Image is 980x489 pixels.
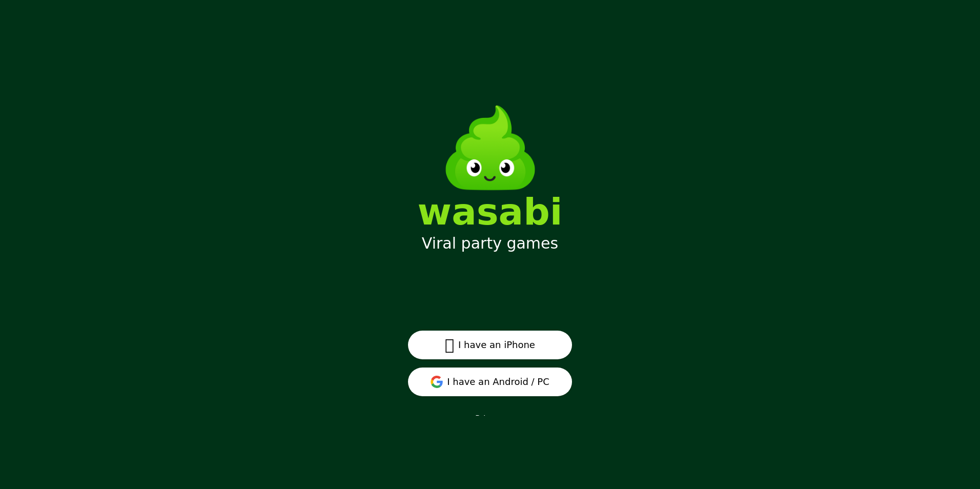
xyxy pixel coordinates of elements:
[422,234,558,253] div: Viral party games
[408,331,572,359] button: I have an iPhone
[445,336,454,354] span: 
[475,414,505,423] a: Privacy
[408,368,572,396] button: I have an Android / PC
[433,90,548,206] img: Wasabi Mascot
[418,193,563,230] div: wasabi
